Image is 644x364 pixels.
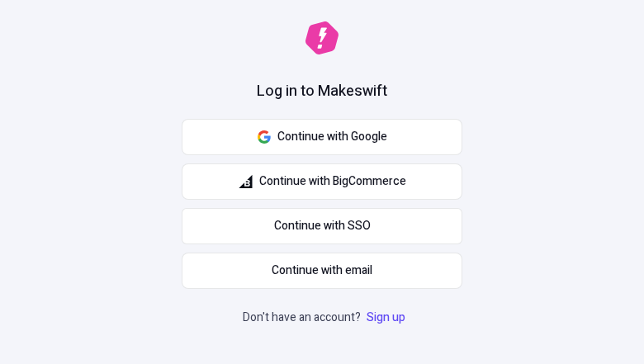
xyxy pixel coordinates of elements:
span: Continue with BigCommerce [259,173,406,191]
span: Continue with Google [277,128,387,146]
p: Don't have an account? [243,309,409,327]
h1: Log in to Makeswift [257,81,387,102]
button: Continue with email [182,253,462,289]
button: Continue with BigCommerce [182,163,462,200]
button: Continue with Google [182,119,462,155]
a: Continue with SSO [182,208,462,244]
span: Continue with email [272,262,372,280]
a: Sign up [363,309,409,326]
